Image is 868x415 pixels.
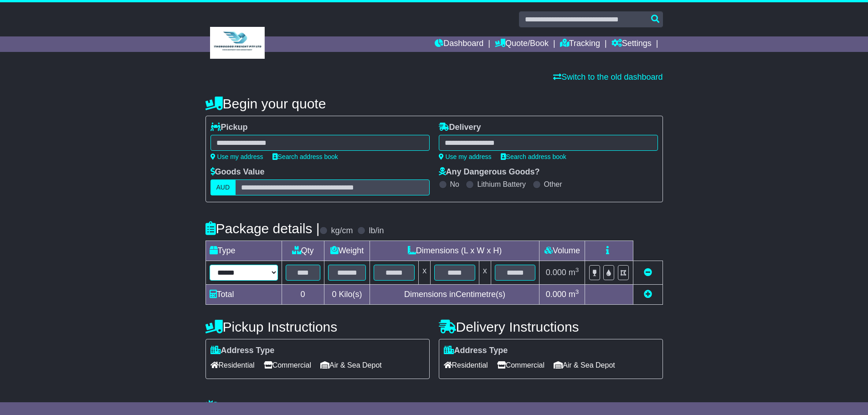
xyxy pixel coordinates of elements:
td: Weight [324,241,370,261]
label: Delivery [439,123,481,133]
label: Any Dangerous Goods? [439,167,540,177]
a: Switch to the old dashboard [553,72,663,82]
span: Air & Sea Depot [554,358,615,372]
td: 0 [282,285,324,305]
td: Dimensions (L x W x H) [370,241,539,261]
label: kg/cm [331,226,353,236]
td: Type [205,241,282,261]
span: Air & Sea Depot [320,358,382,372]
label: Goods Value [211,167,265,177]
a: Dashboard [435,36,483,52]
h4: Delivery Instructions [439,319,663,334]
td: Qty [282,241,324,261]
td: Total [205,285,282,305]
td: Kilo(s) [324,285,370,305]
span: m [569,290,579,299]
td: Dimensions in Centimetre(s) [370,285,539,305]
label: Other [544,180,562,189]
label: Address Type [444,346,508,356]
a: Settings [611,36,652,52]
span: Residential [444,358,488,372]
label: No [450,180,459,189]
a: Quote/Book [495,36,549,52]
a: Search address book [501,153,566,160]
a: Remove this item [644,268,652,277]
label: Pickup [211,123,248,133]
label: lb/in [369,226,384,236]
td: x [419,261,431,285]
h4: Package details | [205,221,320,236]
h4: Warranty & Insurance [205,400,663,415]
span: Commercial [497,358,544,372]
a: Use my address [439,153,492,160]
a: Add new item [644,290,652,299]
sup: 3 [575,266,579,273]
span: m [569,268,579,277]
a: Search address book [272,153,338,160]
span: 0.000 [546,268,566,277]
label: Lithium Battery [477,180,526,189]
span: 0 [332,290,336,299]
label: Address Type [211,346,275,356]
h4: Pickup Instructions [205,319,430,334]
span: Commercial [264,358,311,372]
td: Volume [539,241,585,261]
a: Use my address [211,153,263,160]
sup: 3 [575,288,579,295]
span: 0.000 [546,290,566,299]
span: Residential [211,358,255,372]
td: x [479,261,491,285]
h4: Begin your quote [205,96,663,111]
label: AUD [211,179,236,195]
a: Tracking [560,36,600,52]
